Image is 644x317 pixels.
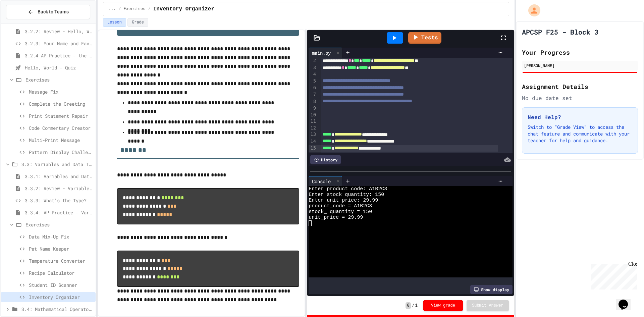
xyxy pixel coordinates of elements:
[21,306,93,313] span: 3.4: Mathematical Operators
[109,6,116,12] span: ...
[309,138,317,145] div: 14
[103,18,126,27] button: Lesson
[25,197,93,204] span: 3.3.3: What's the Type?
[29,245,93,252] span: Pet Name Keeper
[25,173,93,180] span: 3.3.1: Variables and Data Types
[29,294,93,301] span: Inventory Organizer
[616,290,637,310] iframe: chat widget
[309,176,342,186] div: Console
[29,124,93,131] span: Code Commentary Creator
[25,52,93,59] span: 3.2.4 AP Practice - the DISPLAY Procedure
[29,269,93,276] span: Recipe Calculator
[309,71,317,78] div: 4
[124,6,146,12] span: Exercises
[29,233,93,240] span: Data Mix-Up Fix
[406,302,411,309] span: 0
[412,303,415,308] span: /
[29,149,93,156] span: Pattern Display Challenge
[309,131,317,138] div: 13
[309,186,387,192] span: Enter product code: A1B2C3
[309,118,317,125] div: 11
[522,82,638,91] h2: Assignment Details
[309,57,317,64] div: 2
[415,303,418,308] span: 1
[522,27,598,37] h1: APCSP F25 - Block 3
[309,192,384,198] span: Enter stock quantity: 150
[309,178,334,185] div: Console
[309,215,363,220] span: unit_price = 29.99
[521,3,542,18] div: My Account
[588,261,637,289] iframe: chat widget
[25,64,93,71] span: Hello, World - Quiz
[6,5,90,19] button: Back to Teams
[38,8,69,15] span: Back to Teams
[29,137,93,144] span: Multi-Print Message
[148,6,150,12] span: /
[522,94,638,102] div: No due date set
[29,88,93,95] span: Message Fix
[309,91,317,98] div: 7
[309,203,372,209] span: product_code = A1B2C3
[309,209,372,215] span: stock_ quantity = 150
[29,100,93,107] span: Complete the Greeting
[309,145,317,152] div: 15
[309,64,317,71] div: 3
[127,18,148,27] button: Grade
[309,49,334,56] div: main.py
[472,303,503,308] span: Submit Answer
[423,300,463,311] button: View grade
[309,105,317,112] div: 9
[408,32,441,44] a: Tests
[310,155,341,164] div: History
[29,281,93,288] span: Student ID Scanner
[29,112,93,119] span: Print Statement Repair
[25,28,93,35] span: 3.2.2: Review - Hello, World!
[309,78,317,85] div: 5
[528,113,632,121] h3: Need Help?
[309,125,317,131] div: 12
[309,112,317,118] div: 10
[467,300,509,311] button: Submit Answer
[309,198,378,203] span: Enter unit price: 29.99
[25,185,93,192] span: 3.3.2: Review - Variables and Data Types
[522,48,638,57] h2: Your Progress
[21,161,93,168] span: 3.3: Variables and Data Types
[309,98,317,105] div: 8
[528,124,632,144] p: Switch to "Grade View" to access the chat feature and communicate with your teacher for help and ...
[470,285,513,294] div: Show display
[25,221,93,228] span: Exercises
[524,62,636,68] div: [PERSON_NAME]
[153,5,214,13] span: Inventory Organizer
[309,48,342,58] div: main.py
[118,6,121,12] span: /
[25,40,93,47] span: 3.2.3: Your Name and Favorite Movie
[29,257,93,264] span: Temperature Converter
[25,209,93,216] span: 3.3.4: AP Practice - Variables
[25,76,93,83] span: Exercises
[309,85,317,91] div: 6
[3,3,46,43] div: Chat with us now!Close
